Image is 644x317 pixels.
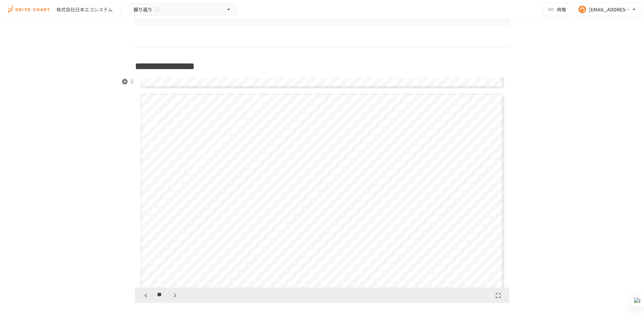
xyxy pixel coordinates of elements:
[135,91,509,301] div: Page 16
[589,5,631,14] div: [EMAIL_ADDRESS][DOMAIN_NAME]
[574,3,641,16] button: [EMAIL_ADDRESS][DOMAIN_NAME]
[543,3,572,16] button: 共有
[133,5,152,14] span: 振り返り
[56,6,113,13] div: 株式会社日本エコシステム
[129,3,236,16] button: 振り返り
[557,6,566,13] span: 共有
[8,4,51,15] img: i9VDDS9JuLRLX3JIUyK59LcYp6Y9cayLPHs4hOxMB9W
